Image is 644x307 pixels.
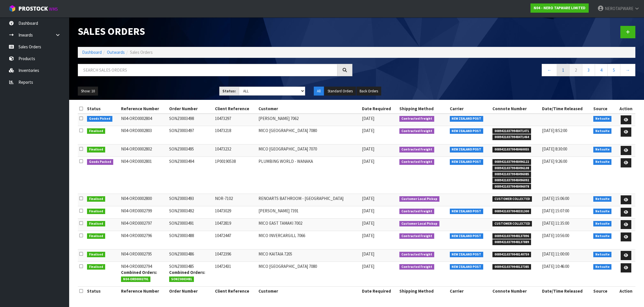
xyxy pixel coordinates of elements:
[324,87,356,96] button: Standard Orders
[362,146,374,152] span: [DATE]
[491,104,541,113] th: Connote Number
[593,116,612,122] span: Netsuite
[120,114,168,126] td: N04-ORD0002804
[534,5,586,10] strong: N04 - NERO TAPWARE LIMITED
[214,157,257,194] td: 1P00190538
[120,231,168,249] td: N04-ORD0002796
[214,126,257,144] td: 10473218
[214,262,257,287] td: 10472431
[450,128,484,134] span: NEW ZEALAND POST
[593,147,612,152] span: Netsuite
[492,221,532,227] span: CUSTOMER COLLECTED
[87,159,113,165] span: Goods Packed
[257,262,360,287] td: MICO [GEOGRAPHIC_DATA] 7080
[541,286,592,295] th: Date/Time Released
[360,104,398,113] th: Date Required
[362,159,374,164] span: [DATE]
[257,249,360,262] td: MICO KAITAIA 7205
[169,270,205,275] strong: Combined Orders:
[87,233,105,239] span: Finalised
[87,116,112,122] span: Goods Picked
[362,251,374,257] span: [DATE]
[398,286,448,295] th: Shipping Method
[593,264,612,270] span: Netsuite
[362,220,374,226] span: [DATE]
[361,64,636,78] nav: Page navigation
[399,252,434,258] span: Contracted Freight
[121,270,157,275] strong: Combined Orders:
[593,128,612,134] span: Netsuite
[257,104,360,113] th: Customer
[120,206,168,218] td: N04-ORD0002799
[120,194,168,206] td: N04-ORD0002800
[595,64,608,76] a: 4
[168,114,214,126] td: SONZ0003498
[492,178,531,183] span: 00894210379948496092
[492,264,531,270] span: 00894210379948127385
[87,221,105,227] span: Finalised
[448,286,491,295] th: Carrier
[399,116,434,122] span: Contracted Freight
[593,209,612,214] span: Netsuite
[87,128,105,134] span: Finalised
[492,159,531,165] span: 00894210379948496122
[605,6,633,11] span: NEROTAPWARE
[492,184,531,190] span: 00894210379948496078
[214,114,257,126] td: 10473297
[492,233,531,239] span: 00894210379948137896
[450,147,484,152] span: NEW ZEALAND POST
[362,196,374,201] span: [DATE]
[82,49,102,55] a: Dashboard
[168,144,214,157] td: SONZ0003495
[120,262,168,287] td: N04-ORD0002794
[569,64,582,76] a: 2
[492,209,531,214] span: 00894210379948331300
[593,159,612,165] span: Netsuite
[617,286,635,295] th: Action
[222,89,236,94] strong: Status:
[168,286,214,295] th: Order Number
[214,104,257,113] th: Client Reference
[492,128,531,134] span: 00894210379948471471
[617,104,635,113] th: Action
[593,252,612,258] span: Netsuite
[607,64,620,76] a: 5
[399,159,434,165] span: Contracted Freight
[542,208,569,213] span: [DATE] 15:07:00
[542,196,569,201] span: [DATE] 15:06:00
[78,26,352,37] h1: Sales Orders
[399,221,439,227] span: Customer Local Pickup
[168,194,214,206] td: SONZ0003493
[362,233,374,238] span: [DATE]
[362,208,374,213] span: [DATE]
[168,231,214,249] td: SONZ0003488
[450,264,484,270] span: NEW ZEALAND POST
[257,144,360,157] td: MICO [GEOGRAPHIC_DATA] 7070
[120,286,168,295] th: Reference Number
[557,64,570,76] a: 1
[399,128,434,134] span: Contracted Freight
[257,114,360,126] td: [PERSON_NAME] 7062
[542,251,569,257] span: [DATE] 11:00:00
[121,277,150,282] span: N04-ORD0002791
[169,277,194,282] span: SONZ0003481
[168,104,214,113] th: Order Number
[492,239,531,245] span: 00894210379948137889
[542,146,567,152] span: [DATE] 8:30:00
[214,218,257,231] td: 10472819
[86,286,120,295] th: Status
[448,104,491,113] th: Carrier
[130,49,153,55] span: Sales Orders
[593,196,612,202] span: Netsuite
[120,249,168,262] td: N04-ORD0002795
[87,252,105,258] span: Finalised
[168,218,214,231] td: SONZ0003491
[542,233,569,238] span: [DATE] 10:56:00
[257,286,360,295] th: Customer
[214,194,257,206] td: NOR-7102
[542,264,569,269] span: [DATE] 10:46:00
[399,209,434,214] span: Contracted Freight
[360,286,398,295] th: Date Required
[399,196,439,202] span: Customer Local Pickup
[120,157,168,194] td: N04-ORD0002801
